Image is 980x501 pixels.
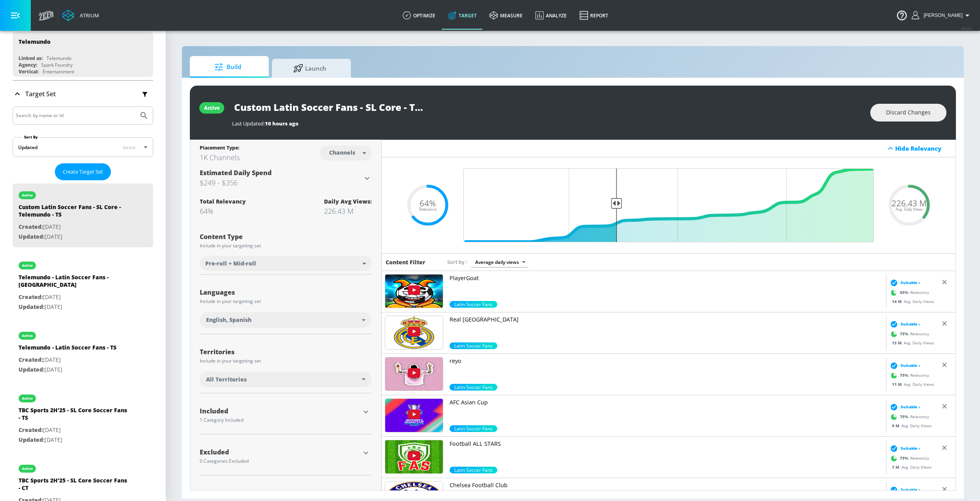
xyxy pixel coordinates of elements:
[19,355,116,365] p: [DATE]
[204,105,219,111] div: active
[19,435,129,445] p: [DATE]
[19,406,129,425] div: TBC Sports 2H'25 - SL Core Soccer Fans - TS
[382,140,956,157] div: Hide Relevancy
[419,208,437,211] span: Relevance
[896,208,923,211] span: Avg. Daily Views
[13,81,153,107] div: Target Set
[200,198,246,205] div: Total Relevancy
[892,464,901,469] span: 7 M
[888,486,920,494] div: Suitable ›
[450,316,883,342] a: Real [GEOGRAPHIC_DATA]
[450,398,883,425] a: AFC Asian Cup
[19,293,43,301] span: Created:
[62,9,99,21] a: Atrium
[900,455,910,461] span: 75 %
[19,38,51,45] div: Telemundo
[888,340,934,346] div: Avg. Daily Views
[19,62,37,68] div: Agency:
[888,452,929,464] div: Relevancy
[901,445,920,451] span: Suitable ›
[450,398,883,406] p: AFC Asian Cup
[55,163,111,180] button: Create Target Set
[450,342,497,349] div: 75.0%
[450,357,883,384] a: reyo
[13,32,153,77] div: TelemundoLinked as:TelemundoAgency:Spark FoundryVertical:Entertainment
[19,203,129,222] div: Custom Latin Soccer Fans - SL Core - Telemundo - TS
[450,301,497,308] span: Latin Soccer Fans
[200,206,246,216] div: 64%
[25,90,56,98] p: Target Set
[19,425,129,435] p: [DATE]
[19,233,45,240] span: Updated:
[901,363,920,368] span: Suitable ›
[19,68,39,75] div: Vertical:
[450,342,497,349] span: Latin Soccer Fans
[200,168,272,177] span: Estimated Daily Spend
[447,258,467,265] span: Sort by
[198,58,258,77] span: Build
[19,366,45,373] span: Updated:
[13,254,153,318] div: activeTelemundo - Latin Soccer Fans - [GEOGRAPHIC_DATA]Created:[DATE]Updated:[DATE]
[19,436,45,443] span: Updated:
[200,359,372,363] div: Include in your targeting set
[888,411,929,422] div: Relevancy
[325,149,359,156] div: Channels
[22,193,33,197] div: active
[386,258,425,266] h6: Content Filter
[200,234,372,240] div: Content Type
[888,286,929,298] div: Relevancy
[200,459,360,464] div: 0 Categories Excluded
[888,279,920,286] div: Suitable ›
[22,135,39,140] label: Sort By
[450,357,883,365] p: reyo
[900,331,910,337] span: 75 %
[19,232,129,242] p: [DATE]
[900,290,910,295] span: 65 %
[961,26,972,30] span: v 4.22.2
[450,440,883,448] p: Football ALL STARS
[450,467,497,473] div: 75.0%
[892,422,901,428] span: 9 M
[200,299,372,304] div: Include in your targeting set
[901,280,920,286] span: Suitable ›
[200,153,240,162] div: 1K Channels
[901,487,920,493] span: Suitable ›
[888,298,934,304] div: Avg. Daily Views
[19,344,116,355] div: Telemundo - Latin Soccer Fans - TS
[870,104,946,122] button: Discard Changes
[13,324,153,380] div: activeTelemundo - Latin Soccer Fans - TSCreated:[DATE]Updated:[DATE]
[13,183,153,247] div: activeCustom Latin Soccer Fans - SL Core - Telemundo - TSCreated:[DATE]Updated:[DATE]
[886,108,931,118] span: Discard Changes
[420,199,436,208] span: 64%
[900,414,910,420] span: 75 %
[888,444,920,452] div: Suitable ›
[888,464,932,470] div: Avg. Daily Views
[385,275,443,308] img: UUsQkz42qSgAlo0zUb94XvXg
[385,399,443,432] img: UUXTRFt1vLvZpahQtiKJjLaQ
[471,257,528,267] div: Average daily views
[200,418,360,422] div: 1 Category Included
[19,303,45,310] span: Updated:
[901,404,920,410] span: Suitable ›
[19,222,129,232] p: [DATE]
[459,168,878,242] input: Final Threshold
[206,316,251,324] span: English, Spanish
[892,340,904,345] span: 13 M
[450,425,497,432] span: Latin Soccer Fans
[450,301,497,308] div: 65.0%
[200,289,372,295] div: Languages
[324,198,372,205] div: Daily Avg Views:
[888,403,920,411] div: Suitable ›
[200,144,240,153] div: Placement Type:
[888,422,932,428] div: Avg. Daily Views
[888,381,934,387] div: Avg. Daily Views
[206,376,247,383] span: All Territories
[63,167,103,176] span: Create Target Set
[324,206,372,216] div: 226.43 M
[19,426,43,434] span: Created:
[200,177,362,188] h3: $249 - $356
[19,365,116,375] p: [DATE]
[450,384,497,391] span: Latin Soccer Fans
[13,387,153,451] div: activeTBC Sports 2H'25 - SL Core Soccer Fans - TSCreated:[DATE]Updated:[DATE]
